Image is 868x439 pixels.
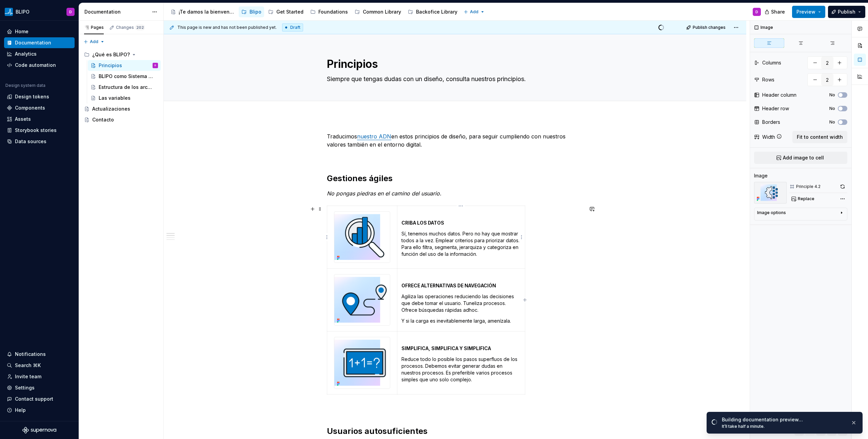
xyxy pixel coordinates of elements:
button: Replace [789,194,817,204]
button: Image options [757,210,844,218]
div: BLIPO como Sistema de Diseño [99,73,155,80]
strong: OFRECE ALTERNATIVAS DE NAVEGACIÓN [401,283,496,288]
div: Building documentation preview… [722,416,845,423]
div: D [755,9,758,15]
div: Changes [116,25,145,30]
a: Code automation [4,60,75,71]
button: Preview [792,6,825,18]
span: Publish changes [693,25,726,30]
div: D [155,62,156,69]
div: Invite team [15,373,41,380]
button: Help [4,405,75,416]
div: Settings [15,384,35,391]
div: Pages [84,25,104,30]
div: BLIPO [16,8,29,15]
a: Common Library [352,6,404,17]
label: No [829,92,835,98]
div: ¿Qué es BLIPO? [81,49,161,60]
span: Add image to cell [783,154,824,161]
a: Data sources [4,136,75,147]
div: It’ll take half a minute. [722,424,845,429]
div: Code automation [15,62,56,69]
div: Design system data [5,83,45,88]
a: Storybook stories [4,125,75,136]
button: Publish changes [684,23,729,32]
a: Contacto [81,114,161,125]
div: Estructura de los archivos [99,84,155,91]
a: Get Started [265,6,306,17]
div: Documentation [15,39,51,46]
img: 8ae8c5f4-51c1-4560-9afd-a7cad5349e19.png [334,212,390,263]
em: No pongas piedras en el camino del usuario. [327,190,441,197]
button: Search ⌘K [4,360,75,371]
a: Home [4,26,75,37]
button: Add [81,37,107,46]
div: Components [15,104,45,111]
div: Columns [762,59,781,66]
p: Agiliza las operaciones reduciendo las decisiones que debe tomar el usuario. Tuneliza procesos. O... [401,293,521,313]
div: Notifications [15,351,46,358]
a: Las variables [88,93,161,103]
a: Documentation [4,37,75,48]
div: Help [15,407,26,414]
div: Rows [762,76,774,83]
a: Invite team [4,371,75,382]
div: Search ⌘K [15,362,41,369]
a: PrincipiosD [88,60,161,71]
div: Home [15,28,28,35]
img: 45309493-d480-4fb3-9f86-8e3098b627c9.png [5,8,13,16]
button: Publish [828,6,865,18]
div: Header column [762,92,796,98]
a: Assets [4,114,75,125]
div: Page tree [81,49,161,125]
span: This page is new and has not been published yet. [177,25,277,30]
span: Replace [798,196,814,202]
div: D [69,9,72,15]
button: Share [761,6,789,18]
div: Actualizaciones [92,106,130,112]
div: Documentation [84,8,149,15]
div: Contacto [92,116,114,123]
button: Add [461,7,487,17]
div: Image [754,172,768,179]
p: Y si la carga es inevitablemente larga, amenízala. [401,318,521,324]
strong: SIMPLIFICA, SIMPLIFICA Y SIMPLIFICA [401,345,491,351]
a: Supernova Logo [22,427,56,434]
div: Analytics [15,51,37,57]
a: Actualizaciones [81,103,161,114]
button: BLIPOD [1,4,77,19]
a: Design tokens [4,91,75,102]
a: nuestro ADN [357,133,391,140]
div: Data sources [15,138,46,145]
span: 202 [135,25,145,30]
label: No [829,106,835,111]
button: Notifications [4,349,75,360]
div: Blipo [250,8,261,15]
div: Assets [15,116,31,122]
div: Foundations [318,8,348,15]
span: Add [90,39,98,44]
label: No [829,119,835,125]
span: Preview [796,8,815,15]
div: Design tokens [15,93,49,100]
a: Blipo [239,6,264,17]
div: ¡Te damos la bienvenida a Blipo! [179,8,235,15]
div: Contact support [15,396,53,402]
div: Page tree [168,5,460,19]
textarea: Siempre que tengas dudas con un diseño, consulta nuestros principios. [325,74,582,84]
div: ¿Qué es BLIPO? [92,51,130,58]
a: Components [4,102,75,113]
a: ¡Te damos la bienvenida a Blipo! [168,6,237,17]
div: Width [762,134,775,140]
img: 2ae446df-3e63-4912-9374-ed9e9dbf3927.png [334,337,390,388]
div: Borders [762,119,780,126]
div: Image options [757,210,786,215]
button: Contact support [4,394,75,404]
div: Common Library [363,8,401,15]
h2: Gestiones ágiles [327,173,583,184]
span: Share [771,8,785,15]
a: Foundations [308,6,351,17]
a: Estructura de los archivos [88,82,161,93]
a: Backofice Library [405,6,460,17]
div: Backofice Library [416,8,457,15]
